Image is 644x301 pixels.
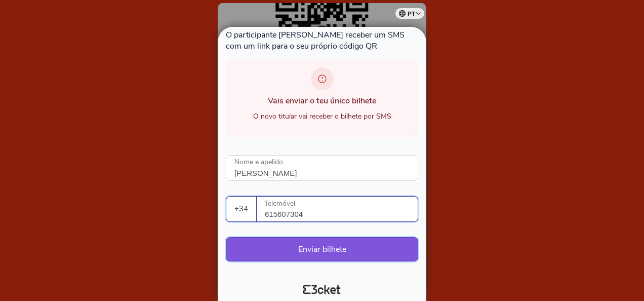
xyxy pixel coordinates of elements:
label: Nome e apelido [226,155,292,170]
div: O novo titular vai receber o bilhete por SMS [241,111,402,121]
span: Vais enviar o teu único bilhete [268,95,376,106]
span: O participante [PERSON_NAME] receber um SMS com um link para o seu próprio código QR [226,29,405,52]
input: Telemóvel [265,197,418,221]
input: Nome e apelido [226,155,418,181]
label: Telemóvel [257,197,419,211]
button: Enviar bilhete [226,237,418,261]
